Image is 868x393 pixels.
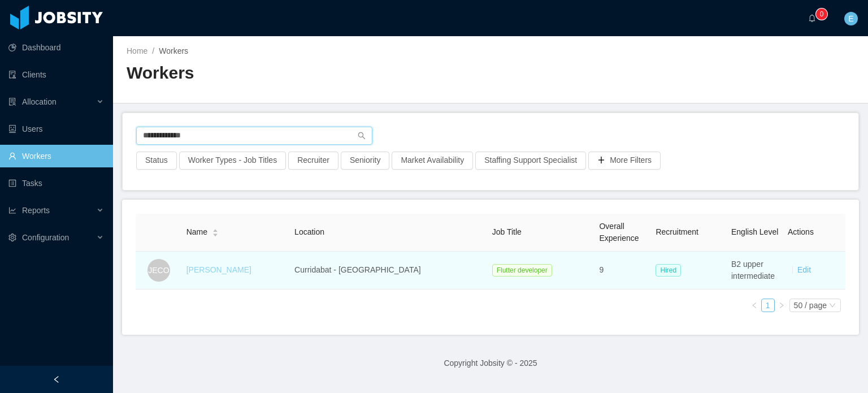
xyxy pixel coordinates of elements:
[127,62,491,85] h2: Workers
[599,222,639,243] span: Overall Experience
[148,259,169,282] span: JECO
[341,152,389,170] button: Seniority
[594,252,651,290] td: 9
[290,252,488,290] td: Curridabat - [GEOGRAPHIC_DATA]
[8,118,104,140] a: icon: robotUsers
[492,227,522,236] span: Job Title
[8,36,104,59] a: icon: pie-chartDashboard
[136,152,177,170] button: Status
[358,132,366,140] i: icon: search
[8,98,16,106] i: icon: solution
[22,233,69,242] span: Configuration
[159,46,188,55] span: Workers
[212,232,219,235] i: icon: caret-down
[731,227,778,236] span: English Level
[778,302,785,309] i: icon: right
[775,299,788,312] li: Next Page
[727,252,783,290] td: B2 upper intermediate
[788,227,814,236] span: Actions
[8,206,16,214] i: icon: line-chart
[588,152,661,170] button: icon: plusMore Filters
[294,227,324,236] span: Location
[475,152,586,170] button: Staffing Support Specialist
[656,265,685,274] a: Hired
[656,264,681,277] span: Hired
[212,228,219,231] i: icon: caret-up
[179,152,286,170] button: Worker Types - Job Titles
[797,265,811,274] a: Edit
[808,14,816,22] i: icon: bell
[8,172,104,195] a: icon: profileTasks
[829,302,836,310] i: icon: down
[186,226,207,238] span: Name
[816,8,827,20] sup: 0
[113,344,868,383] footer: Copyright Jobsity © - 2025
[186,265,251,274] a: [PERSON_NAME]
[127,46,147,55] a: Home
[152,46,154,55] span: /
[848,12,853,25] span: E
[8,145,104,167] a: icon: userWorkers
[22,97,57,106] span: Allocation
[794,299,827,312] div: 50 / page
[656,227,698,236] span: Recruitment
[761,299,775,312] li: 1
[212,227,219,235] div: Sort
[8,234,16,241] i: icon: setting
[762,299,774,312] a: 1
[22,206,50,215] span: Reports
[748,299,761,312] li: Previous Page
[392,152,473,170] button: Market Availability
[288,152,338,170] button: Recruiter
[751,302,758,309] i: icon: left
[492,264,552,277] span: Flutter developer
[8,63,104,86] a: icon: auditClients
